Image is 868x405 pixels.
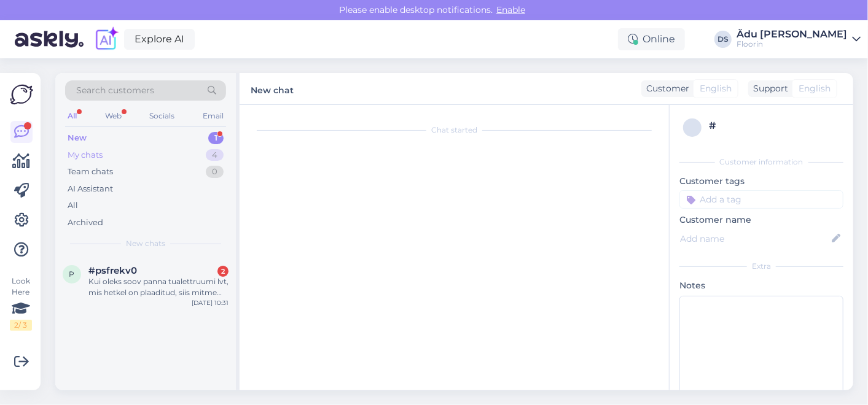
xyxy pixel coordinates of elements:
[679,175,843,188] p: Customer tags
[252,125,657,136] div: Chat started
[709,118,840,133] div: #
[68,132,87,144] div: New
[103,108,124,124] div: Web
[68,199,78,212] div: All
[251,80,294,97] label: New chat
[679,156,843,168] div: Customer information
[737,29,847,39] div: Ädu [PERSON_NAME]
[679,214,843,226] p: Customer name
[679,190,843,209] input: Add a tag
[680,232,829,245] input: Add name
[799,82,831,95] span: English
[679,261,843,272] div: Extra
[88,276,229,298] div: Kui oleks soov panna tualettruumi lvt, mis hetkel on plaaditud, siis mitme mm peab lvt olema, et ...
[217,266,229,277] div: 2
[493,4,529,15] span: Enable
[93,26,119,52] img: explore-ai
[147,108,177,124] div: Socials
[88,265,137,276] span: #psfrekv0
[618,28,685,50] div: Online
[748,82,788,95] div: Support
[641,82,689,95] div: Customer
[737,39,847,49] div: Floorin
[10,320,32,331] div: 2 / 3
[206,166,224,178] div: 0
[206,149,224,161] div: 4
[679,279,843,292] p: Notes
[10,276,32,331] div: Look Here
[68,217,103,229] div: Archived
[714,31,732,48] div: DS
[68,166,113,178] div: Team chats
[200,108,226,124] div: Email
[737,29,861,49] a: Ädu [PERSON_NAME]Floorin
[76,84,154,97] span: Search customers
[124,29,195,50] a: Explore AI
[192,298,229,307] div: [DATE] 10:31
[208,132,224,144] div: 1
[10,83,33,106] img: Askly Logo
[65,108,79,124] div: All
[68,149,103,161] div: My chats
[700,82,732,95] span: English
[68,183,113,195] div: AI Assistant
[69,269,75,279] span: p
[126,238,165,249] span: New chats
